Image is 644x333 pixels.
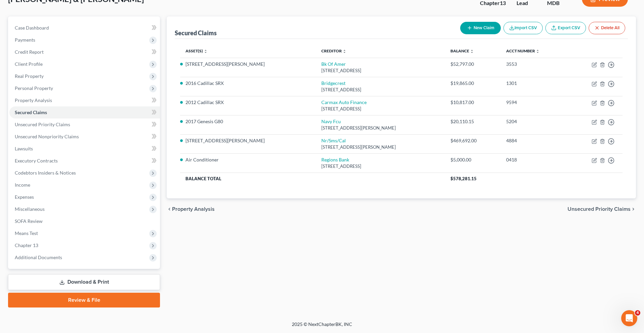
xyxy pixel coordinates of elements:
[15,206,45,212] span: Miscellaneous
[321,106,439,112] div: [STREET_ADDRESS]
[506,80,562,87] div: 1301
[450,80,495,87] div: $19,865.00
[450,48,474,53] a: Balance unfold_more
[321,125,439,131] div: [STREET_ADDRESS][PERSON_NAME]
[15,182,30,188] span: Income
[15,218,43,224] span: SOFA Review
[15,170,76,176] span: Codebtors Insiders & Notices
[321,138,346,143] a: Nr/Sms/Cal
[15,37,35,43] span: Payments
[321,157,349,162] a: Regions Bank
[450,118,495,125] div: $20,110.15
[131,321,513,333] div: 2025 © NextChapterBK, INC
[15,97,52,103] span: Property Analysis
[167,206,172,212] i: chevron_left
[9,215,160,227] a: SOFA Review
[589,22,625,34] button: Delete All
[506,61,562,67] div: 3553
[15,49,44,55] span: Credit Report
[321,80,345,86] a: Bridgecrest
[9,22,160,34] a: Case Dashboard
[9,106,160,118] a: Secured Claims
[321,118,341,124] a: Navy Fcu
[506,137,562,144] div: 4884
[167,206,215,212] button: chevron_left Property Analysis
[635,310,640,316] span: 4
[621,310,637,326] iframe: Intercom live chat
[450,61,495,67] div: $52,797.00
[204,49,208,53] i: unfold_more
[321,144,439,150] div: [STREET_ADDRESS][PERSON_NAME]
[15,85,53,91] span: Personal Property
[342,49,346,53] i: unfold_more
[9,143,160,155] a: Lawsuits
[8,293,160,307] a: Review & File
[15,25,49,31] span: Case Dashboard
[450,99,495,106] div: $10,817.00
[172,206,215,212] span: Property Analysis
[180,173,445,185] th: Balance Total
[470,49,474,53] i: unfold_more
[321,67,439,74] div: [STREET_ADDRESS]
[321,48,346,53] a: Creditor unfold_more
[15,146,33,151] span: Lawsuits
[15,73,44,79] span: Real Property
[506,99,562,106] div: 9594
[321,61,346,67] a: Bk Of Amer
[506,48,540,53] a: Acct Number unfold_more
[568,206,631,212] span: Unsecured Priority Claims
[185,61,311,67] li: [STREET_ADDRESS][PERSON_NAME]
[185,99,311,106] li: 2012 Cadillac SRX
[506,156,562,163] div: 0418
[321,163,439,170] div: [STREET_ADDRESS]
[450,156,495,163] div: $5,000.00
[185,156,311,163] li: Air Conditioner
[175,29,217,37] div: Secured Claims
[15,194,34,200] span: Expenses
[460,22,501,34] button: New Claim
[185,118,311,125] li: 2017 Genesis G80
[631,206,636,212] i: chevron_right
[185,80,311,87] li: 2016 Cadillac SRX
[506,118,562,125] div: 5204
[185,48,208,53] a: Asset(s) unfold_more
[15,254,62,260] span: Additional Documents
[9,94,160,106] a: Property Analysis
[321,99,367,105] a: Carmax Auto Finance
[15,158,58,163] span: Executory Contracts
[8,274,160,290] a: Download & Print
[9,46,160,58] a: Credit Report
[15,109,47,115] span: Secured Claims
[15,61,43,67] span: Client Profile
[15,230,38,236] span: Means Test
[185,137,311,144] li: [STREET_ADDRESS][PERSON_NAME]
[321,87,439,93] div: [STREET_ADDRESS]
[545,22,586,34] a: Export CSV
[536,49,540,53] i: unfold_more
[450,137,495,144] div: $469,692.00
[568,206,636,212] button: Unsecured Priority Claims chevron_right
[15,134,79,139] span: Unsecured Nonpriority Claims
[9,131,160,143] a: Unsecured Nonpriority Claims
[15,242,38,248] span: Chapter 13
[503,22,543,34] button: Import CSV
[450,176,477,181] span: $578,281.15
[15,122,70,127] span: Unsecured Priority Claims
[9,118,160,131] a: Unsecured Priority Claims
[9,155,160,167] a: Executory Contracts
